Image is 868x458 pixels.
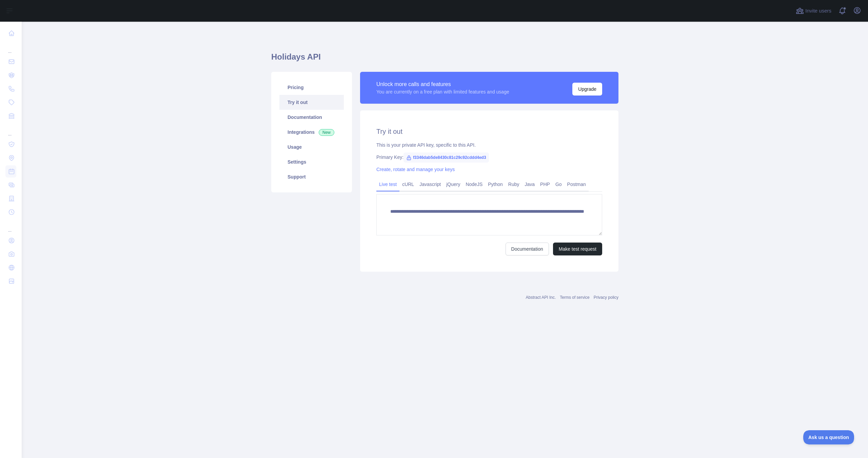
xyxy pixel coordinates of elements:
[5,123,16,137] div: ...
[376,142,602,148] div: This is your private API key, specific to this API.
[537,179,553,190] a: PHP
[594,295,618,300] a: Privacy policy
[572,83,602,96] button: Upgrade
[376,179,399,190] a: Live test
[279,154,344,169] a: Settings
[279,80,344,95] a: Pricing
[271,51,618,68] h1: Holidays API
[376,154,602,161] div: Primary Key:
[319,129,334,136] span: New
[506,179,522,190] a: Ruby
[443,179,463,190] a: jQuery
[5,41,16,54] div: ...
[805,7,831,15] span: Invite users
[417,179,443,190] a: Javascript
[565,179,589,190] a: Postman
[803,430,854,444] iframe: Toggle Customer Support
[279,110,344,125] a: Documentation
[376,167,455,172] a: Create, rotate and manage your keys
[376,88,509,95] div: You are currently on a free plan with limited features and usage
[403,152,489,163] span: f3346dab5de8430c81c29c92cddd4ed3
[485,179,506,190] a: Python
[279,140,344,154] a: Usage
[5,220,16,233] div: ...
[376,80,509,88] div: Unlock more calls and features
[376,127,602,136] h2: Try it out
[279,125,344,140] a: Integrations New
[560,295,589,300] a: Terms of service
[463,179,485,190] a: NodeJS
[794,5,833,16] button: Invite users
[279,95,344,110] a: Try it out
[506,243,549,255] a: Documentation
[279,169,344,184] a: Support
[399,179,417,190] a: cURL
[553,179,565,190] a: Go
[526,295,556,300] a: Abstract API Inc.
[522,179,538,190] a: Java
[553,243,602,255] button: Make test request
